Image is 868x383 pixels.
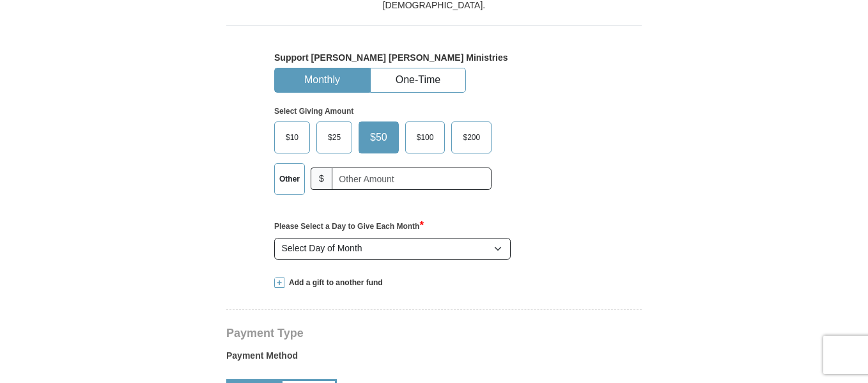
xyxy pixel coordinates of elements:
[410,128,440,147] span: $100
[279,128,305,147] span: $10
[275,68,369,92] button: Monthly
[311,168,332,190] span: $
[332,168,492,190] input: Other Amount
[274,222,424,231] strong: Please Select a Day to Give Each Month
[364,128,394,147] span: $50
[226,349,642,368] label: Payment Method
[274,107,353,116] strong: Select Giving Amount
[284,277,383,288] span: Add a gift to another fund
[322,128,347,147] span: $25
[274,52,594,63] h5: Support [PERSON_NAME] [PERSON_NAME] Ministries
[275,164,304,194] label: Other
[371,68,465,92] button: One-Time
[226,328,642,338] h4: Payment Type
[456,128,486,147] span: $200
